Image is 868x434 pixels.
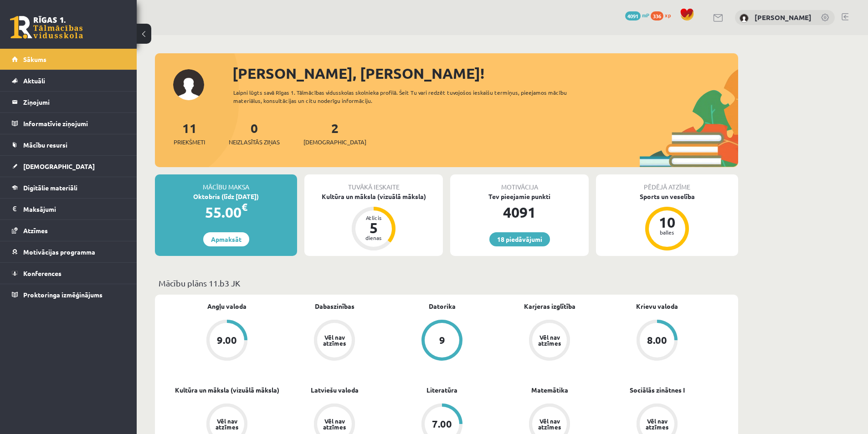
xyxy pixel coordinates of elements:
a: Rīgas 1. Tālmācības vidusskola [10,16,83,39]
span: Priekšmeti [174,138,205,147]
span: Sākums [23,55,46,63]
span: Motivācijas programma [23,248,95,256]
div: Sports un veselība [596,192,738,201]
div: 9 [439,335,445,345]
a: Motivācijas programma [12,241,125,262]
div: Vēl nav atzīmes [322,334,347,346]
a: 9 [388,320,496,363]
a: Aktuāli [12,70,125,91]
div: Tuvākā ieskaite [304,174,443,192]
span: [DEMOGRAPHIC_DATA] [303,138,366,147]
a: 336 xp [651,11,675,19]
div: 55.00 [155,201,297,223]
a: Krievu valoda [636,301,678,311]
a: Dabaszinības [315,301,354,311]
a: 9.00 [173,320,281,363]
div: 10 [653,215,681,230]
span: Neizlasītās ziņas [229,138,280,147]
a: Mācību resursi [12,134,125,155]
a: [DEMOGRAPHIC_DATA] [12,156,125,177]
a: 0Neizlasītās ziņas [229,120,280,147]
div: 7.00 [432,419,452,429]
div: Pēdējā atzīme [596,174,738,192]
div: Oktobris (līdz [DATE]) [155,192,297,201]
div: 5 [360,220,387,235]
a: Vēl nav atzīmes [496,320,603,363]
div: balles [653,230,681,235]
a: 2[DEMOGRAPHIC_DATA] [303,120,366,147]
div: dienas [360,235,387,240]
span: Konferences [23,269,62,277]
div: Vēl nav atzīmes [644,418,670,430]
a: Sākums [12,49,125,70]
a: Atzīmes [12,220,125,241]
a: Vēl nav atzīmes [281,320,388,363]
a: Latviešu valoda [311,385,359,395]
a: Angļu valoda [207,301,247,311]
div: 8.00 [647,335,667,345]
span: Digitālie materiāli [23,184,77,192]
a: Maksājumi [12,199,125,220]
div: Vēl nav atzīmes [214,418,240,430]
a: Apmaksāt [203,232,249,246]
div: Atlicis [360,215,387,220]
div: 4091 [450,201,589,223]
a: Kultūra un māksla (vizuālā māksla) [175,385,279,395]
span: Mācību resursi [23,141,67,149]
a: Literatūra [426,385,457,395]
span: xp [665,11,671,19]
span: 4091 [625,11,641,20]
div: Tev pieejamie punkti [450,192,589,201]
a: Karjeras izglītība [524,301,575,311]
span: mP [642,11,649,19]
div: Motivācija [450,174,589,192]
div: Kultūra un māksla (vizuālā māksla) [304,192,443,201]
a: Konferences [12,263,125,284]
a: Sociālās zinātnes I [630,385,685,395]
legend: Informatīvie ziņojumi [23,113,125,134]
div: 9.00 [217,335,237,345]
a: Informatīvie ziņojumi [12,113,125,134]
div: Vēl nav atzīmes [537,418,562,430]
span: Aktuāli [23,77,45,85]
p: Mācību plāns 11.b3 JK [159,277,734,289]
div: Laipni lūgts savā Rīgas 1. Tālmācības vidusskolas skolnieka profilā. Šeit Tu vari redzēt tuvojošo... [233,88,583,105]
div: [PERSON_NAME], [PERSON_NAME]! [232,62,738,84]
legend: Maksājumi [23,199,125,220]
a: 11Priekšmeti [174,120,205,147]
span: € [241,200,247,214]
a: [PERSON_NAME] [755,13,812,22]
a: 18 piedāvājumi [489,232,550,246]
a: Matemātika [531,385,568,395]
img: Kristiāns Rozītis [740,14,749,23]
a: Sports un veselība 10 balles [596,192,738,252]
legend: Ziņojumi [23,92,125,112]
a: Ziņojumi [12,92,125,112]
span: Atzīmes [23,226,48,235]
span: Proktoringa izmēģinājums [23,291,103,299]
div: Mācību maksa [155,174,297,192]
a: Kultūra un māksla (vizuālā māksla) Atlicis 5 dienas [304,192,443,252]
a: 8.00 [603,320,711,363]
a: Proktoringa izmēģinājums [12,284,125,305]
span: 336 [651,11,663,20]
a: 4091 mP [625,11,649,19]
div: Vēl nav atzīmes [537,334,562,346]
a: Datorika [429,301,456,311]
a: Digitālie materiāli [12,177,125,198]
span: [DEMOGRAPHIC_DATA] [23,162,95,170]
div: Vēl nav atzīmes [322,418,347,430]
